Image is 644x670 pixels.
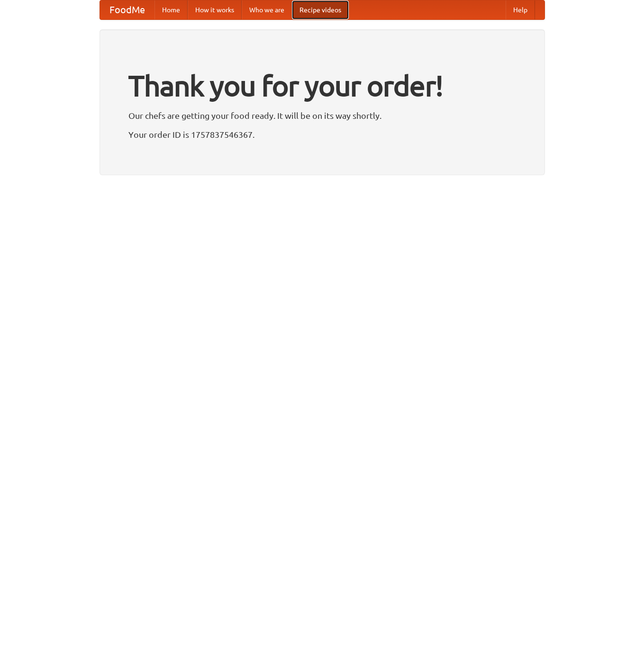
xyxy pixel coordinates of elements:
[506,0,535,19] a: Help
[242,0,292,19] a: Who we are
[128,108,516,123] p: Our chefs are getting your food ready. It will be on its way shortly.
[100,0,154,19] a: FoodMe
[154,0,188,19] a: Home
[188,0,242,19] a: How it works
[128,63,516,108] h1: Thank you for your order!
[128,127,516,142] p: Your order ID is 1757837546367.
[292,0,349,19] a: Recipe videos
